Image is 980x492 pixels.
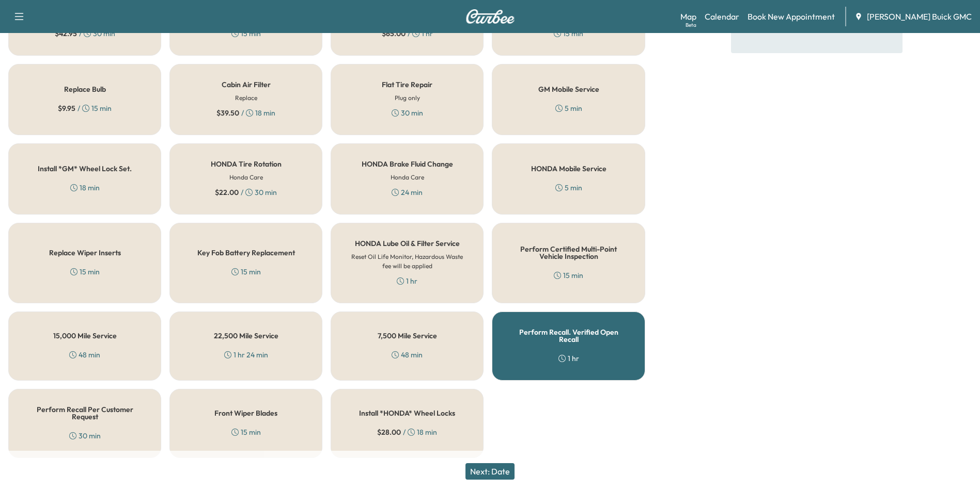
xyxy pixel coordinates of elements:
[382,81,432,88] h5: Flat Tire Repair
[680,10,696,23] a: MapBeta
[867,10,972,23] span: [PERSON_NAME] Buick GMC
[69,350,100,360] div: 48 min
[216,108,239,118] span: $ 39.50
[392,108,423,118] div: 30 min
[397,276,417,286] div: 1 hr
[378,332,437,339] h5: 7,500 Mile Service
[392,187,423,198] div: 24 min
[705,10,739,23] a: Calendar
[215,187,239,198] span: $ 22.00
[216,108,275,118] div: / 18 min
[229,173,263,182] h6: Honda Care
[555,103,582,113] div: 5 min
[55,28,77,39] span: $ 42.95
[197,249,295,256] h5: Key Fob Battery Replacement
[58,103,75,113] span: $ 9.95
[49,249,121,256] h5: Replace Wiper Inserts
[465,9,515,24] img: Curbee Logo
[215,187,277,198] div: / 30 min
[231,28,261,39] div: 15 min
[355,240,460,247] h5: HONDA Lube Oil & Filter Service
[55,28,115,39] div: / 30 min
[69,431,101,441] div: 30 min
[377,427,437,437] div: / 18 min
[748,10,835,23] a: Book New Appointment
[362,160,453,168] h5: HONDA Brake Fluid Change
[224,350,268,360] div: 1 hr 24 min
[531,165,606,172] h5: HONDA Mobile Service
[377,427,401,437] span: $ 28.00
[70,267,100,277] div: 15 min
[558,353,579,364] div: 1 hr
[509,329,628,343] h5: Perform Recall. Verified Open Recall
[64,86,106,93] h5: Replace Bulb
[235,93,257,103] h6: Replace
[359,409,455,417] h5: Install *HONDA* Wheel Locks
[214,409,277,417] h5: Front Wiper Blades
[53,332,117,339] h5: 15,000 Mile Service
[686,21,696,29] div: Beta
[58,103,112,113] div: / 15 min
[38,165,132,172] h5: Install *GM* Wheel Lock Set.
[555,183,582,193] div: 5 min
[465,463,515,480] button: Next: Date
[231,267,261,277] div: 15 min
[509,245,628,260] h5: Perform Certified Multi-Point Vehicle Inspection
[70,183,100,193] div: 18 min
[382,28,433,39] div: / 1 hr
[382,28,406,39] span: $ 65.00
[214,332,278,339] h5: 22,500 Mile Service
[538,86,599,93] h5: GM Mobile Service
[392,350,423,360] div: 48 min
[348,252,466,271] h6: Reset Oil Life Monitor, Hazardous Waste fee will be applied
[25,406,144,420] h5: Perform Recall Per Customer Request
[554,28,583,39] div: 15 min
[554,270,583,281] div: 15 min
[391,173,424,182] h6: Honda Care
[222,81,271,88] h5: Cabin Air Filter
[231,427,261,437] div: 15 min
[395,93,420,103] h6: Plug only
[211,160,282,168] h5: HONDA Tire Rotation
